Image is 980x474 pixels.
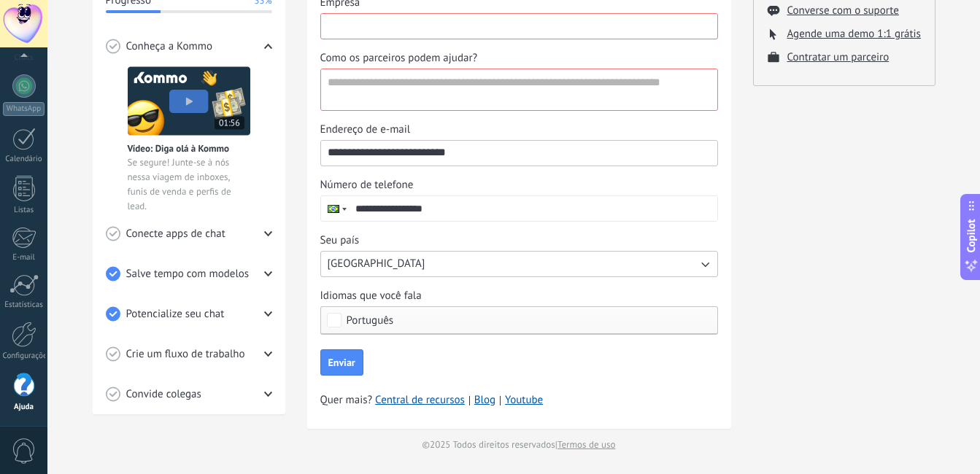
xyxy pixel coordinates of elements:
[320,251,718,277] button: Seu país
[126,387,201,402] span: Convide colegas
[964,219,979,253] span: Copilot
[349,196,717,221] input: Número de telefone
[3,102,45,116] div: WhatsApp
[128,66,250,136] img: Meet video
[787,4,899,18] button: Converse com o suporte
[3,206,45,215] div: Listas
[320,178,414,193] span: Número de telefone
[126,347,245,362] span: Crie um fluxo de trabalho
[128,142,229,155] span: Vídeo: Diga olá à Kommo
[787,50,890,64] button: Contratar um parceiro
[375,393,465,408] a: Central de recursos
[126,227,225,241] span: Conecte apps de chat
[321,141,717,164] input: Endereço de e-mail
[126,267,250,281] span: Salve tempo com modelos
[320,51,478,66] span: Como os parceiros podem ajudar?
[320,123,411,137] span: Endereço de e-mail
[321,69,714,110] textarea: Como os parceiros podem ajudar?
[328,357,355,368] span: Enviar
[787,27,921,41] button: Agende uma demo 1:1 grátis
[474,393,495,408] a: Blog
[557,438,616,451] a: Termos de uso
[3,253,45,263] div: E-mail
[128,155,250,214] span: Se segure! Junte-se à nós nessa viagem de inboxes, funis de venda e perfis de lead.
[320,349,363,376] button: Enviar
[126,307,225,322] span: Potencialize seu chat
[320,393,544,408] span: Quer mais?
[3,300,45,310] div: Estatísticas
[126,39,212,54] span: Conheça a Kommo
[423,438,616,452] span: © 2025 Todos direitos reservados |
[328,257,425,271] span: [GEOGRAPHIC_DATA]
[505,393,543,407] a: Youtube
[347,315,394,326] span: Português
[320,233,360,248] span: Seu país
[321,196,349,221] div: Brazil: + 55
[321,14,717,37] input: Empresa
[3,155,45,164] div: Calendário
[320,289,422,303] span: Idiomas que você fala
[3,351,45,361] div: Configurações
[3,403,45,412] div: Ajuda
